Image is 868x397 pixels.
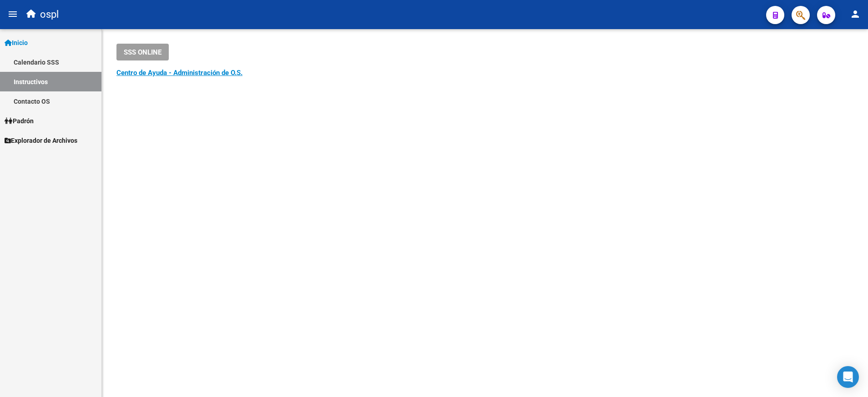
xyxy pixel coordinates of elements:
[5,136,77,146] span: Explorador de Archivos
[5,38,28,48] span: Inicio
[5,116,34,126] span: Padrón
[40,5,59,25] span: ospl
[7,9,18,20] mat-icon: menu
[116,44,169,60] button: SSS ONLINE
[850,9,861,20] mat-icon: person
[837,366,859,388] div: Open Intercom Messenger
[116,69,242,77] a: Centro de Ayuda - Administración de O.S.
[124,48,161,56] span: SSS ONLINE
